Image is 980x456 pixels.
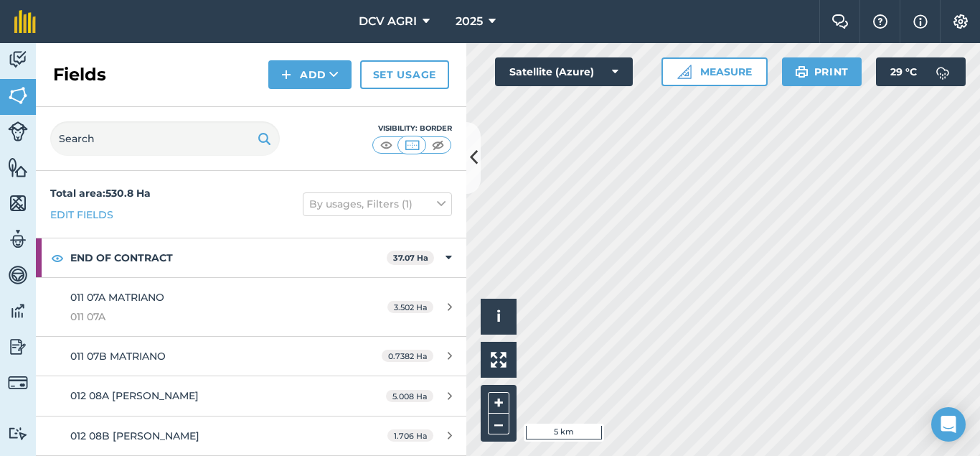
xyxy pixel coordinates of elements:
button: Satellite (Azure) [495,57,633,86]
input: Search [50,121,280,156]
span: 1.706 Ha [387,429,433,442]
a: 012 08B [PERSON_NAME]1.706 Ha [36,417,466,455]
img: svg+xml;base64,PD94bWwgdmVyc2lvbj0iMS4wIiBlbmNvZGluZz0idXRmLTgiPz4KPCEtLSBHZW5lcmF0b3I6IEFkb2JlIE... [928,57,957,86]
div: Visibility: Border [372,123,452,134]
span: 3.502 Ha [387,301,433,313]
button: 29 °C [876,57,966,86]
img: A question mark icon [872,14,889,29]
button: Measure [661,57,768,86]
div: END OF CONTRACT37.07 Ha [36,238,466,277]
img: svg+xml;base64,PD94bWwgdmVyc2lvbj0iMS4wIiBlbmNvZGluZz0idXRmLTgiPz4KPCEtLSBHZW5lcmF0b3I6IEFkb2JlIE... [8,49,28,70]
img: svg+xml;base64,PHN2ZyB4bWxucz0iaHR0cDovL3d3dy53My5vcmcvMjAwMC9zdmciIHdpZHRoPSIxNyIgaGVpZ2h0PSIxNy... [913,13,928,30]
img: svg+xml;base64,PHN2ZyB4bWxucz0iaHR0cDovL3d3dy53My5vcmcvMjAwMC9zdmciIHdpZHRoPSIxOSIgaGVpZ2h0PSIyNC... [258,130,271,147]
div: Open Intercom Messenger [931,407,966,442]
a: Edit fields [50,207,113,223]
img: svg+xml;base64,PD94bWwgdmVyc2lvbj0iMS4wIiBlbmNvZGluZz0idXRmLTgiPz4KPCEtLSBHZW5lcmF0b3I6IEFkb2JlIE... [8,264,28,286]
span: 29 ° C [890,57,917,86]
a: 012 08A [PERSON_NAME]5.008 Ha [36,376,466,415]
span: i [496,307,501,325]
span: 0.7382 Ha [382,350,433,362]
img: svg+xml;base64,PHN2ZyB4bWxucz0iaHR0cDovL3d3dy53My5vcmcvMjAwMC9zdmciIHdpZHRoPSI1NiIgaGVpZ2h0PSI2MC... [8,157,28,178]
img: svg+xml;base64,PD94bWwgdmVyc2lvbj0iMS4wIiBlbmNvZGluZz0idXRmLTgiPz4KPCEtLSBHZW5lcmF0b3I6IEFkb2JlIE... [8,121,28,141]
span: 012 08A [PERSON_NAME] [70,389,199,402]
button: – [488,414,509,434]
span: 011 07A MATRIANO [70,291,164,304]
img: fieldmargin Logo [14,10,36,33]
img: Four arrows, one pointing top left, one top right, one bottom right and the last bottom left [491,352,507,368]
img: Ruler icon [677,65,692,79]
span: 011 07B MATRIANO [70,350,166,363]
strong: Total area : 530.8 Ha [50,187,151,200]
img: Two speech bubbles overlapping with the left bubble in the forefront [831,14,849,29]
button: Add [268,60,352,89]
img: svg+xml;base64,PHN2ZyB4bWxucz0iaHR0cDovL3d3dy53My5vcmcvMjAwMC9zdmciIHdpZHRoPSIxNCIgaGVpZ2h0PSIyNC... [281,66,291,83]
span: DCV AGRI [359,13,417,30]
button: By usages, Filters (1) [303,192,452,215]
img: svg+xml;base64,PD94bWwgdmVyc2lvbj0iMS4wIiBlbmNvZGluZz0idXRmLTgiPz4KPCEtLSBHZW5lcmF0b3I6IEFkb2JlIE... [8,427,28,440]
h2: Fields [53,63,106,86]
a: Set usage [360,60,449,89]
img: svg+xml;base64,PHN2ZyB4bWxucz0iaHR0cDovL3d3dy53My5vcmcvMjAwMC9zdmciIHdpZHRoPSIxOSIgaGVpZ2h0PSIyNC... [795,63,809,80]
span: 011 07A [70,309,340,325]
span: 5.008 Ha [386,390,433,402]
button: + [488,392,509,414]
button: Print [782,57,862,86]
img: svg+xml;base64,PHN2ZyB4bWxucz0iaHR0cDovL3d3dy53My5vcmcvMjAwMC9zdmciIHdpZHRoPSI1NiIgaGVpZ2h0PSI2MC... [8,192,28,214]
a: 011 07B MATRIANO0.7382 Ha [36,337,466,376]
img: svg+xml;base64,PHN2ZyB4bWxucz0iaHR0cDovL3d3dy53My5vcmcvMjAwMC9zdmciIHdpZHRoPSI1MCIgaGVpZ2h0PSI0MC... [403,138,421,152]
img: A cog icon [952,14,969,29]
button: i [481,299,517,335]
span: 2025 [456,13,483,30]
a: 011 07A MATRIANO011 07A3.502 Ha [36,278,466,336]
img: svg+xml;base64,PHN2ZyB4bWxucz0iaHR0cDovL3d3dy53My5vcmcvMjAwMC9zdmciIHdpZHRoPSIxOCIgaGVpZ2h0PSIyNC... [51,249,64,266]
img: svg+xml;base64,PD94bWwgdmVyc2lvbj0iMS4wIiBlbmNvZGluZz0idXRmLTgiPz4KPCEtLSBHZW5lcmF0b3I6IEFkb2JlIE... [8,336,28,358]
span: 012 08B [PERSON_NAME] [70,429,199,442]
img: svg+xml;base64,PD94bWwgdmVyc2lvbj0iMS4wIiBlbmNvZGluZz0idXRmLTgiPz4KPCEtLSBHZW5lcmF0b3I6IEFkb2JlIE... [8,228,28,250]
img: svg+xml;base64,PD94bWwgdmVyc2lvbj0iMS4wIiBlbmNvZGluZz0idXRmLTgiPz4KPCEtLSBHZW5lcmF0b3I6IEFkb2JlIE... [8,373,28,393]
strong: 37.07 Ha [393,253,428,263]
img: svg+xml;base64,PHN2ZyB4bWxucz0iaHR0cDovL3d3dy53My5vcmcvMjAwMC9zdmciIHdpZHRoPSI1MCIgaGVpZ2h0PSI0MC... [377,138,395,152]
img: svg+xml;base64,PHN2ZyB4bWxucz0iaHR0cDovL3d3dy53My5vcmcvMjAwMC9zdmciIHdpZHRoPSI1MCIgaGVpZ2h0PSI0MC... [429,138,447,152]
strong: END OF CONTRACT [70,238,387,277]
img: svg+xml;base64,PHN2ZyB4bWxucz0iaHR0cDovL3d3dy53My5vcmcvMjAwMC9zdmciIHdpZHRoPSI1NiIgaGVpZ2h0PSI2MC... [8,85,28,106]
img: svg+xml;base64,PD94bWwgdmVyc2lvbj0iMS4wIiBlbmNvZGluZz0idXRmLTgiPz4KPCEtLSBHZW5lcmF0b3I6IEFkb2JlIE... [8,300,28,322]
